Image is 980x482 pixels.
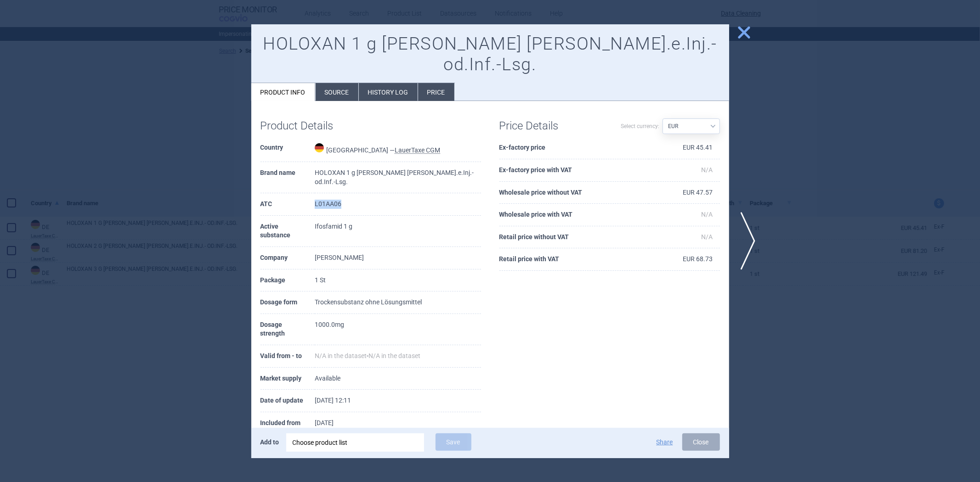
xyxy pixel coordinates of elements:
th: Retail price without VAT [499,226,649,249]
td: - [315,345,481,368]
td: EUR 47.57 [649,182,720,204]
th: Ex-factory price with VAT [499,159,649,182]
th: Dosage strength [261,314,315,345]
th: Ex-factory price [499,137,649,159]
th: Market supply [261,368,315,390]
button: Save [436,433,471,451]
div: Choose product list [286,433,424,452]
td: HOLOXAN 1 g [PERSON_NAME] [PERSON_NAME].e.Inj.- od.Inf.-Lsg. [315,162,481,193]
td: L01AA06 [315,193,481,216]
li: Product info [251,83,315,101]
span: N/A [702,166,713,174]
td: Ifosfamid 1 g [315,216,481,247]
abbr: LauerTaxe CGM — Complex database for German drug information provided by commercial provider CGM ... [395,146,440,154]
th: Country [261,137,315,162]
span: N/A [702,211,713,218]
div: Choose product list [293,433,418,452]
td: EUR 45.41 [649,137,720,159]
th: Company [261,247,315,269]
th: Active substance [261,216,315,247]
span: N/A [702,233,713,241]
td: EUR 68.73 [649,248,720,271]
h1: Product Details [261,119,371,133]
h1: Price Details [499,119,610,133]
label: Select currency: [621,118,660,134]
td: [DATE] 12:11 [315,390,481,412]
th: Wholesale price with VAT [499,204,649,226]
p: Add to [261,433,279,451]
h1: HOLOXAN 1 g [PERSON_NAME] [PERSON_NAME].e.Inj.- od.Inf.-Lsg. [261,34,720,75]
td: [PERSON_NAME] [315,247,481,269]
th: ATC [261,193,315,216]
td: [GEOGRAPHIC_DATA] — [315,137,481,162]
td: Available [315,368,481,390]
th: Brand name [261,162,315,193]
td: [DATE] [315,412,481,435]
li: Source [316,83,358,101]
th: Date of update [261,390,315,412]
button: Close [682,433,720,451]
span: N/A in the dataset [315,352,367,359]
td: 1 St [315,269,481,292]
li: History log [359,83,418,101]
th: Valid from - to [261,345,315,368]
th: Dosage form [261,291,315,314]
button: Share [657,439,673,445]
th: Included from [261,412,315,435]
td: Trockensubstanz ohne Lösungsmittel [315,291,481,314]
img: Germany [315,143,324,152]
th: Package [261,269,315,292]
td: 1000.0mg [315,314,481,345]
th: Wholesale price without VAT [499,182,649,204]
li: Price [418,83,454,101]
span: N/A in the dataset [368,352,420,359]
th: Retail price with VAT [499,248,649,271]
